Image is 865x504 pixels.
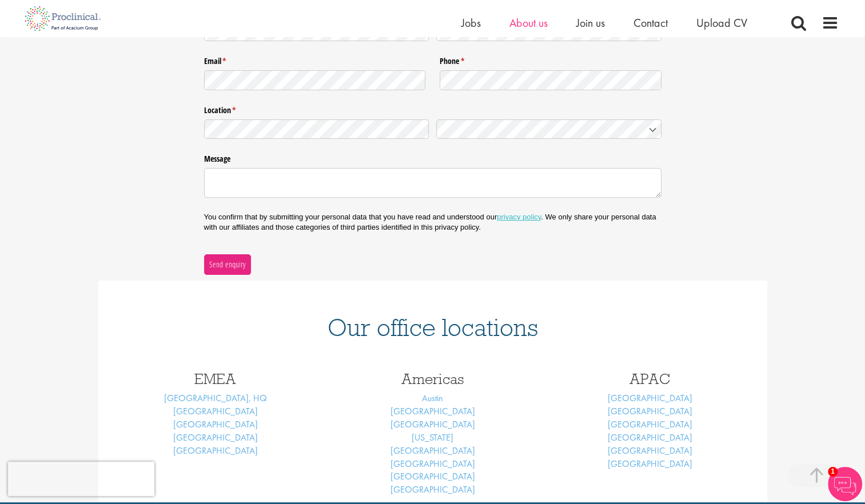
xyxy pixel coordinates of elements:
[204,119,429,139] input: State / Province / Region
[173,445,258,457] a: [GEOGRAPHIC_DATA]
[390,470,475,482] a: [GEOGRAPHIC_DATA]
[696,15,747,30] a: Upload CV
[115,315,750,340] h1: Our office locations
[550,371,750,386] h3: APAC
[390,445,475,457] a: [GEOGRAPHIC_DATA]
[608,405,692,417] a: [GEOGRAPHIC_DATA]
[509,15,548,30] a: About us
[497,213,541,221] a: privacy policy
[173,418,258,430] a: [GEOGRAPHIC_DATA]
[164,392,267,404] a: [GEOGRAPHIC_DATA], HQ
[390,405,475,417] a: [GEOGRAPHIC_DATA]
[412,431,453,443] a: [US_STATE]
[204,254,251,275] button: Send enquiry
[173,431,258,443] a: [GEOGRAPHIC_DATA]
[608,445,692,457] a: [GEOGRAPHIC_DATA]
[390,458,475,470] a: [GEOGRAPHIC_DATA]
[8,462,154,496] iframe: reCAPTCHA
[828,467,838,477] span: 1
[608,431,692,443] a: [GEOGRAPHIC_DATA]
[204,52,426,67] label: Email
[204,212,661,233] p: You confirm that by submitting your personal data that you have read and understood our . We only...
[440,52,661,67] label: Phone
[461,15,481,30] a: Jobs
[608,392,692,404] a: [GEOGRAPHIC_DATA]
[576,15,605,30] a: Join us
[209,258,246,271] span: Send enquiry
[422,392,443,404] a: Austin
[333,371,533,386] h3: Americas
[608,458,692,470] a: [GEOGRAPHIC_DATA]
[390,483,475,495] a: [GEOGRAPHIC_DATA]
[204,150,661,165] label: Message
[204,101,661,116] legend: Location
[173,405,258,417] a: [GEOGRAPHIC_DATA]
[115,371,316,386] h3: EMEA
[608,418,692,430] a: [GEOGRAPHIC_DATA]
[436,119,661,139] input: Country
[633,15,668,30] a: Contact
[390,418,475,430] a: [GEOGRAPHIC_DATA]
[828,467,862,501] img: Chatbot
